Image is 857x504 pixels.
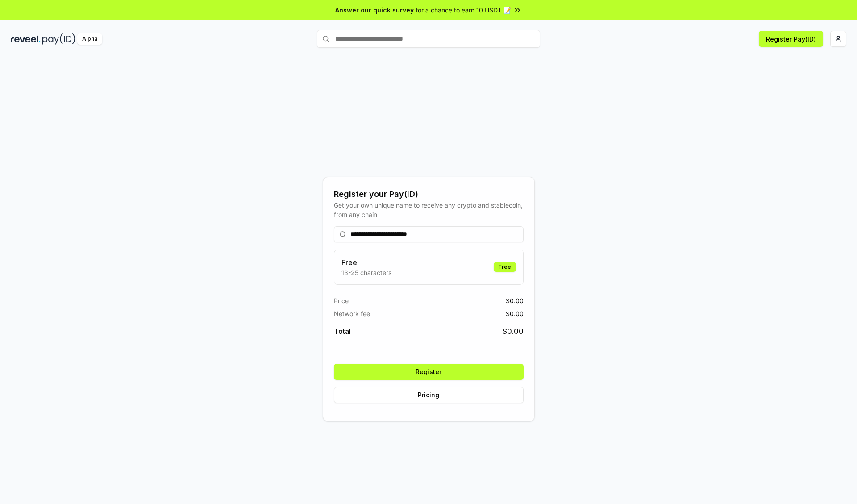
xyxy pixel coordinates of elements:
[335,5,414,15] span: Answer our quick survey
[334,387,524,403] button: Pricing
[506,309,524,318] span: $ 0.00
[334,188,524,200] div: Register your Pay(ID)
[494,262,516,272] div: Free
[42,33,75,45] img: pay_id
[416,5,511,15] span: for a chance to earn 10 USDT 📝
[506,296,524,305] span: $ 0.00
[759,31,823,47] button: Register Pay(ID)
[334,326,351,337] span: Total
[334,296,349,305] span: Price
[341,268,391,277] p: 13-25 characters
[77,33,102,45] div: Alpha
[341,257,391,268] h3: Free
[503,326,524,337] span: $ 0.00
[11,33,41,45] img: reveel_dark
[334,364,524,380] button: Register
[334,200,524,219] div: Get your own unique name to receive any crypto and stablecoin, from any chain
[334,309,370,318] span: Network fee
